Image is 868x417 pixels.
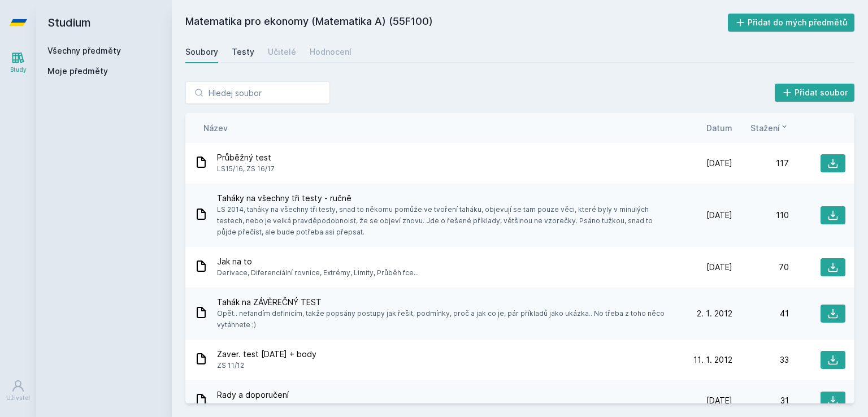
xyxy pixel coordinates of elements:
[268,41,296,63] a: Učitelé
[732,262,789,273] div: 70
[6,394,30,402] div: Uživatel
[217,349,316,360] span: Zaver. test [DATE] + body
[2,45,34,80] a: Study
[217,308,671,331] span: Opět.. nefandím definicím, takže popsány postupy jak řešit, podmínky, proč a jak co je, pár příkl...
[185,46,218,58] div: Soubory
[217,163,275,175] span: LS15/16, ZS 16/17
[47,66,108,77] span: Moje předměty
[185,81,330,104] input: Hledej soubor
[217,204,671,238] span: LS 2014, taháky na všechny tři testy, snad to někomu pomůže ve tvoření taháku, objevují se tam po...
[10,66,27,74] div: Study
[47,46,121,55] a: Všechny předměty
[203,122,228,134] button: Název
[775,84,855,102] button: Přidat soubor
[706,262,732,273] span: [DATE]
[2,373,34,408] a: Uživatel
[217,360,316,371] span: ZS 11/12
[750,122,789,134] button: Stažení
[217,297,671,308] span: Tahák na ZÁVĚREČNÝ TEST
[697,308,732,319] span: 2. 1. 2012
[217,389,289,401] span: Rady a doporučení
[728,14,855,32] button: Přidat do mých předmětů
[706,395,732,406] span: [DATE]
[706,122,732,134] button: Datum
[217,401,289,412] span: LS 2012
[750,122,780,134] span: Stažení
[706,158,732,169] span: [DATE]
[185,41,218,63] a: Soubory
[310,46,351,58] div: Hodnocení
[732,354,789,366] div: 33
[732,395,789,406] div: 31
[217,267,419,279] span: Derivace, Diferenciální rovnice, Extrémy, Limity, Průběh fce...
[693,354,732,366] span: 11. 1. 2012
[185,14,728,32] h2: Matematika pro ekonomy (Matematika A) (55F100)
[217,152,275,163] span: Průběžný test
[706,210,732,221] span: [DATE]
[310,41,351,63] a: Hodnocení
[217,256,419,267] span: Jak na to
[268,46,296,58] div: Učitelé
[217,193,671,204] span: Taháky na všechny tři testy - ručně
[232,41,254,63] a: Testy
[732,158,789,169] div: 117
[732,210,789,221] div: 110
[732,308,789,319] div: 41
[232,46,254,58] div: Testy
